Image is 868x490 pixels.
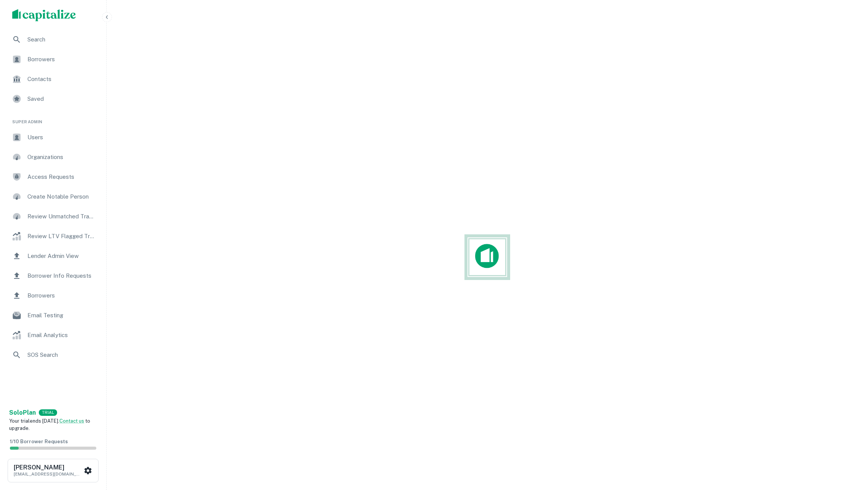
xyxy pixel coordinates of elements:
span: SOS Search [27,350,96,360]
a: Access Requests [6,168,100,186]
a: Review Unmatched Transactions [6,207,100,226]
span: Borrowers [27,291,96,300]
h6: [PERSON_NAME] [14,465,82,471]
span: Saved [27,94,96,103]
a: Borrowers [6,286,100,305]
span: Borrower Info Requests [27,271,96,280]
li: Super Admin [6,110,100,128]
span: Borrowers [27,55,96,64]
img: capitalize-logo.png [12,9,76,21]
a: SOS Search [6,346,100,364]
button: [PERSON_NAME][EMAIL_ADDRESS][DOMAIN_NAME] [8,459,99,482]
span: Your trial ends [DATE]. to upgrade. [9,418,90,431]
span: 1 / 10 Borrower Requests [10,439,68,444]
a: Email Testing [6,306,100,325]
span: Contacts [27,75,96,84]
a: Users [6,128,100,146]
a: Borrowers [6,50,100,68]
a: Contact us [59,418,84,424]
a: Borrower Info Requests [6,267,100,285]
a: Search [6,30,100,49]
a: Saved [6,90,100,108]
span: Email Testing [27,311,96,320]
span: Create Notable Person [27,192,96,201]
a: SoloPlan [9,408,36,417]
a: Organizations [6,148,100,166]
span: Email Analytics [27,331,96,340]
a: Email Analytics [6,326,100,344]
span: Lender Admin View [27,251,96,261]
a: Contacts [6,70,100,88]
a: Review LTV Flagged Transactions [6,227,100,245]
span: Access Requests [27,172,96,181]
span: Review LTV Flagged Transactions [27,232,96,241]
span: Search [27,35,96,44]
p: [EMAIL_ADDRESS][DOMAIN_NAME] [14,471,82,477]
strong: Solo Plan [9,409,36,416]
a: Lender Admin View [6,247,100,265]
span: Organizations [27,153,96,162]
span: Review Unmatched Transactions [27,212,96,221]
iframe: Chat Widget [830,429,868,466]
span: Users [27,133,96,142]
div: TRIAL [39,409,57,416]
a: Create Notable Person [6,188,100,206]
